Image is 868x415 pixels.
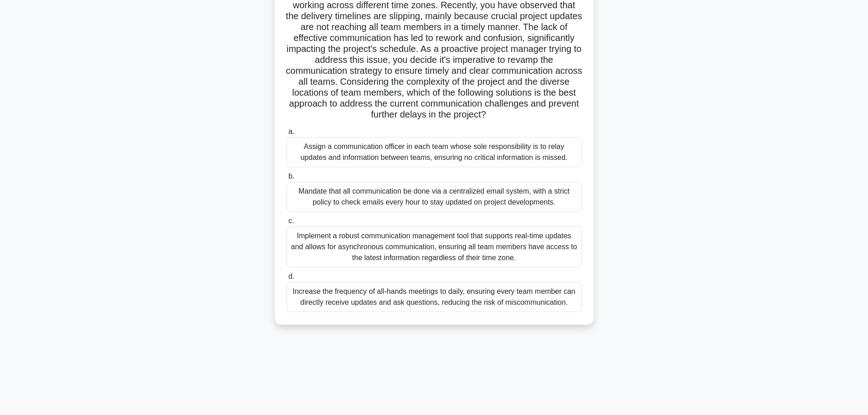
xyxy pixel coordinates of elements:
[287,226,582,267] div: Implement a robust communication management tool that supports real-time updates and allows for a...
[287,282,582,312] div: Increase the frequency of all-hands meetings to daily, ensuring every team member can directly re...
[288,172,294,180] span: b.
[288,128,294,135] span: a.
[288,217,294,225] span: c.
[288,272,294,280] span: d.
[287,137,582,167] div: Assign a communication officer in each team whose sole responsibility is to relay updates and inf...
[287,182,582,212] div: Mandate that all communication be done via a centralized email system, with a strict policy to ch...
